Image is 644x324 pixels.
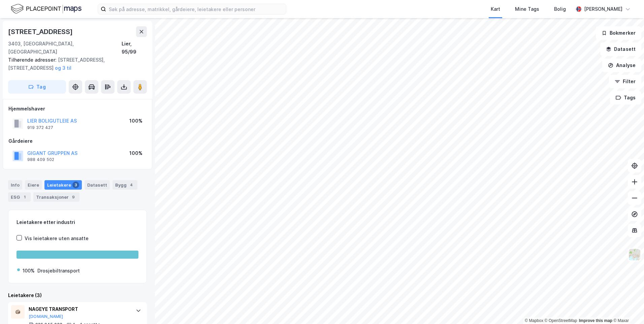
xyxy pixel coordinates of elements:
img: logo.f888ab2527a4732fd821a326f86c7f29.svg [11,3,82,15]
div: [STREET_ADDRESS] [8,26,74,37]
img: Z [628,248,641,261]
div: Kontrollprogram for chat [610,292,644,324]
div: Leietakere [44,180,82,190]
div: 4 [128,182,135,188]
div: [STREET_ADDRESS], [STREET_ADDRESS] [8,56,141,72]
button: Tag [8,80,66,94]
button: Datasett [600,42,641,56]
input: Søk på adresse, matrikkel, gårdeiere, leietakere eller personer [106,4,286,14]
button: Tags [610,91,641,104]
a: Mapbox [525,318,543,323]
div: Hjemmelshaver [8,105,147,113]
div: Bolig [554,5,566,13]
div: Leietakere etter industri [17,218,138,226]
div: Transaksjoner [33,192,79,202]
div: Vis leietakere uten ansatte [25,234,89,242]
div: Datasett [85,180,110,190]
div: Kart [491,5,500,13]
button: Filter [609,75,641,88]
button: Analyse [602,59,641,72]
div: [PERSON_NAME] [584,5,622,13]
div: 3 [72,182,79,188]
div: NAGEYE TRANSPORT [29,305,129,313]
div: Mine Tags [515,5,539,13]
div: 919 372 427 [27,125,53,130]
a: OpenStreetMap [545,318,577,323]
span: Tilhørende adresser: [8,57,58,63]
div: 1 [21,194,28,200]
div: Bygg [112,180,137,190]
button: Bokmerker [596,26,641,40]
button: [DOMAIN_NAME] [29,314,63,319]
iframe: Chat Widget [610,292,644,324]
div: 9 [70,194,77,200]
div: Lier, 95/99 [122,40,147,56]
div: Gårdeiere [8,137,147,145]
div: 100% [129,149,142,157]
div: 3403, [GEOGRAPHIC_DATA], [GEOGRAPHIC_DATA] [8,40,122,56]
div: 100% [129,117,142,125]
div: Info [8,180,22,190]
div: 988 409 502 [27,157,54,162]
div: Leietakere (3) [8,291,147,299]
div: Eiere [25,180,42,190]
a: Improve this map [579,318,612,323]
div: 100% [23,267,35,275]
div: Drosjebiltransport [37,267,80,275]
div: ESG [8,192,31,202]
